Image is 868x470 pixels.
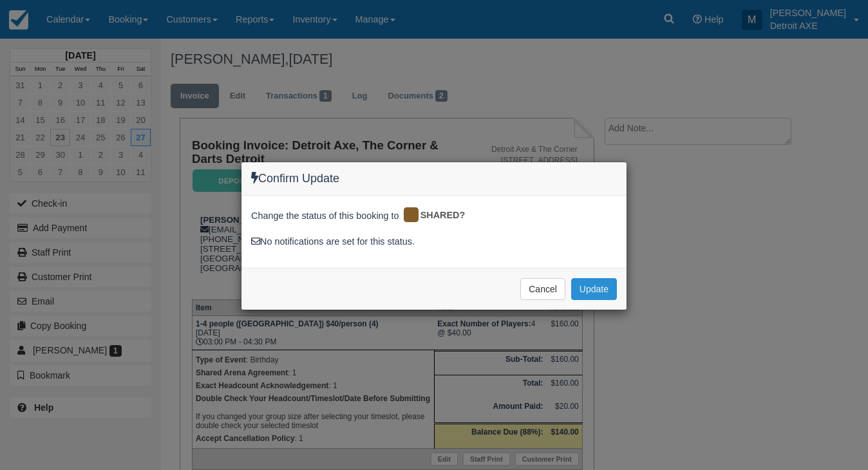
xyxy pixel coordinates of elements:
button: Cancel [520,278,565,300]
button: Update [571,278,617,300]
div: No notifications are set for this status. [251,235,617,249]
h4: Confirm Update [251,172,617,185]
div: SHARED? [402,205,475,226]
span: Change the status of this booking to [251,209,399,226]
